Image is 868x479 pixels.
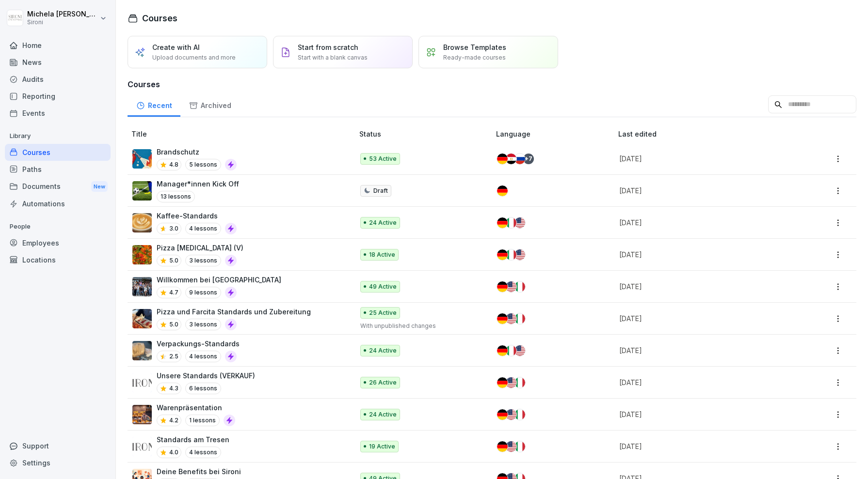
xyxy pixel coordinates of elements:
img: i4ui5288c8k9896awxn1tre9.png [132,181,152,201]
p: 4.3 [169,384,178,393]
img: lqv555mlp0nk8rvfp4y70ul5.png [132,373,152,392]
img: de.svg [497,185,508,196]
div: Reporting [5,88,111,105]
p: 2.5 [169,352,178,361]
p: 9 lessons [185,287,221,298]
p: 6 lessons [185,383,221,394]
p: Willkommen bei [GEOGRAPHIC_DATA] [157,275,281,285]
img: us.svg [506,377,516,388]
img: us.svg [506,409,516,420]
img: it.svg [514,409,525,420]
p: 13 lessons [157,191,195,202]
p: Pizza [MEDICAL_DATA] (V) [157,243,243,253]
p: Start with a blank canvas [298,53,368,62]
p: Create with AI [152,42,200,52]
img: us.svg [514,217,525,228]
img: it.svg [514,281,525,292]
div: New [91,181,108,192]
div: Support [5,437,111,454]
p: Status [359,129,493,139]
a: Settings [5,454,111,471]
a: Paths [5,161,111,178]
img: ru.svg [514,154,525,164]
a: Employees [5,234,111,251]
p: Start from scratch [298,42,358,52]
p: 5 lessons [185,159,221,170]
p: 53 Active [369,155,397,163]
img: ptfehjakux1ythuqs2d8013j.png [132,245,152,264]
img: eg.svg [506,154,516,164]
a: DocumentsNew [5,178,111,196]
p: 5.0 [169,256,178,265]
p: 4 lessons [185,351,221,362]
p: Standards am Tresen [157,434,229,445]
p: [DATE] [619,441,784,451]
img: de.svg [497,441,508,452]
img: s9szdvbzmher50hzynduxgud.png [132,405,152,424]
a: Courses [5,144,111,161]
h3: Courses [128,78,856,90]
p: [DATE] [619,249,784,260]
img: lqv555mlp0nk8rvfp4y70ul5.png [132,437,152,456]
p: Brandschutz [157,147,237,157]
img: de.svg [497,281,508,292]
p: Library [5,128,111,144]
p: Warenpräsentation [157,402,235,413]
img: de.svg [497,217,508,228]
img: de.svg [497,345,508,356]
p: Michela [PERSON_NAME] [27,10,98,18]
img: us.svg [514,249,525,260]
p: 3 lessons [185,255,221,266]
img: de.svg [497,377,508,388]
p: 4.8 [169,160,178,169]
p: Browse Templates [443,42,506,52]
p: Ready-made courses [443,53,506,62]
img: it.svg [506,249,516,260]
a: Home [5,37,111,54]
p: Pizza und Farcita Standards und Zubereitung [157,307,311,317]
img: us.svg [506,313,516,324]
p: 49 Active [369,282,397,291]
p: 3.0 [169,224,178,233]
a: News [5,54,111,71]
img: km4heinxktm3m47uv6i6dr0s.png [132,213,152,232]
img: us.svg [506,281,516,292]
p: 5.0 [169,320,178,329]
div: Automations [5,195,111,212]
p: Language [496,129,614,139]
p: 18 Active [369,250,395,259]
a: Events [5,105,111,122]
div: Audits [5,71,111,88]
img: de.svg [497,313,508,324]
p: 19 Active [369,442,395,451]
img: it.svg [514,441,525,452]
p: Manager*innen Kick Off [157,179,239,189]
img: de.svg [497,154,508,164]
p: [DATE] [619,409,784,419]
p: [DATE] [619,313,784,324]
img: us.svg [514,345,525,356]
p: Unsere Standards (VERKAUF) [157,371,255,381]
p: 24 Active [369,218,397,227]
div: Documents [5,178,111,196]
p: Title [131,129,355,139]
p: 24 Active [369,346,397,355]
p: [DATE] [619,154,784,164]
img: de.svg [497,409,508,420]
p: Sironi [27,19,98,26]
p: [DATE] [619,377,784,387]
img: it.svg [506,217,516,228]
p: Draft [373,186,388,195]
p: With unpublished changes [360,322,481,330]
img: xmkdnyjyz2x3qdpcryl1xaw9.png [132,277,152,296]
img: us.svg [506,441,516,452]
p: [DATE] [619,281,784,292]
p: 25 Active [369,309,397,317]
p: 4 lessons [185,223,221,234]
div: Recent [128,92,180,117]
